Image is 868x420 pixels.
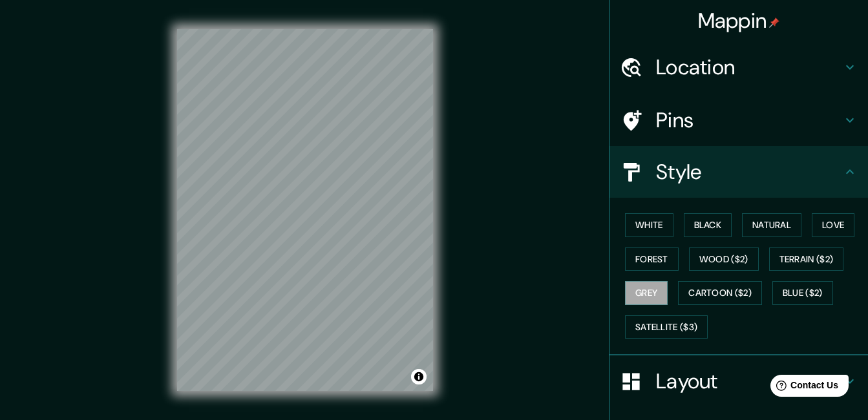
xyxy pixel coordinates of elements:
[609,41,868,93] div: Location
[625,213,673,237] button: White
[656,159,842,185] h4: Style
[625,247,679,271] button: Forest
[742,213,801,237] button: Natural
[772,281,833,305] button: Blue ($2)
[609,146,868,198] div: Style
[689,247,759,271] button: Wood ($2)
[656,107,842,133] h4: Pins
[753,370,854,406] iframe: Help widget launcher
[177,29,433,391] canvas: Map
[684,213,732,237] button: Black
[769,247,844,271] button: Terrain ($2)
[656,368,842,394] h4: Layout
[411,369,427,384] button: Toggle attribution
[656,54,842,80] h4: Location
[769,17,779,28] img: pin-icon.png
[625,315,708,339] button: Satellite ($3)
[609,94,868,146] div: Pins
[625,281,668,305] button: Grey
[698,8,780,34] h4: Mappin
[812,213,854,237] button: Love
[678,281,762,305] button: Cartoon ($2)
[609,355,868,407] div: Layout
